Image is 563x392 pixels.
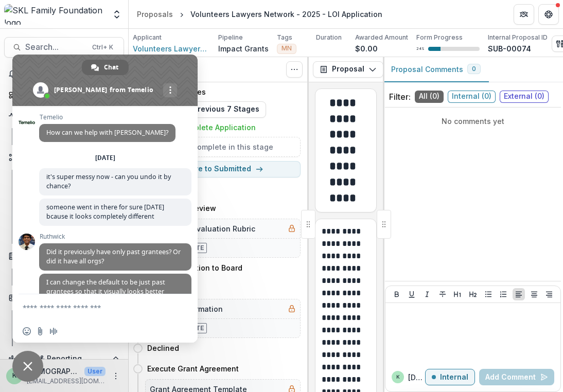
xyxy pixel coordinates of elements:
nav: breadcrumb [133,7,386,22]
span: it's super messy now - can you undo it by chance? [46,172,171,190]
span: Ruthwick [39,233,191,240]
button: Open Activity [4,108,124,124]
button: Align Right [543,288,555,300]
span: How can we help with [PERSON_NAME]? [46,128,168,137]
h5: Application Evaluation Rubric [150,223,255,234]
p: Awarded Amount [355,33,408,42]
button: Open Data & Reporting [4,350,124,367]
button: Heading 1 [451,288,464,300]
p: Internal [440,373,468,382]
button: Align Left [513,288,525,300]
a: Dashboard [4,86,124,103]
div: [DATE] [95,155,115,161]
h4: Execute Grant Agreement [147,363,239,374]
button: Strike [436,288,449,300]
h4: Declined [147,343,179,353]
span: All ( 0 ) [415,91,444,103]
span: Insert an emoji [23,327,31,335]
span: someone went in there for sure [DATE] bcause it looks completely different [46,203,164,221]
p: Form Progress [416,33,463,42]
p: Applicant [133,33,162,42]
button: Partners [514,4,534,25]
p: Filter: [389,91,411,103]
p: [DEMOGRAPHIC_DATA] [408,372,425,383]
a: Volunteers Lawyers Network [133,43,210,54]
button: Open Workflows [4,149,124,166]
span: Did it previously have only past grantees? Or did it have all orgs? [46,247,181,265]
span: I can change the default to be just past grantees so that it visually looks better [46,278,165,296]
button: Internal [425,369,475,385]
button: Bold [391,288,403,300]
button: Notifications132 [4,66,124,82]
a: Chat [82,60,129,75]
p: [EMAIL_ADDRESS][DOMAIN_NAME] [27,377,105,386]
span: External ( 0 ) [500,91,549,103]
p: 24 % [416,45,424,52]
button: Heading 2 [467,288,479,300]
button: Move to Submitted [145,161,301,177]
textarea: Compose your message... [23,294,167,320]
span: Data & Reporting [21,354,108,363]
span: MN [281,45,292,52]
div: kristen [12,372,16,379]
button: Italicize [421,288,433,300]
span: Internal ( 0 ) [448,91,496,103]
span: 0 [472,65,476,73]
span: Temelio [39,114,175,121]
div: Volunteers Lawyers Network - 2025 - LOI Application [190,9,382,20]
button: Expand Previous 7 Stages [145,101,266,118]
button: Align Center [528,288,540,300]
p: Pipeline [218,33,243,42]
span: Audio message [49,327,58,335]
p: User [84,367,105,376]
p: Duration [316,33,342,42]
p: No comments yet [389,116,557,127]
div: kristen [396,375,400,380]
button: Proposal [313,61,383,78]
button: Bullet List [482,288,495,300]
h4: Invite to Complete Application [147,122,256,133]
button: More [110,370,122,382]
p: [DEMOGRAPHIC_DATA] [27,366,80,377]
button: Get Help [538,4,559,25]
p: SUB-00074 [488,43,531,54]
button: Open Contacts [4,290,124,306]
button: Open Documents [4,248,124,264]
a: Proposals [133,7,177,22]
div: Proposals [137,9,173,20]
h5: No tasks to complete in this stage [150,141,296,152]
img: SKL Family Foundation logo [4,4,105,25]
p: Internal Proposal ID [488,33,548,42]
button: Add Comment [479,369,554,385]
span: Chat [104,60,118,75]
button: Open entity switcher [110,4,124,25]
span: Search... [25,42,86,52]
p: Impact Grants [218,43,269,54]
span: Send a file [36,327,44,335]
button: Search... [4,37,124,58]
p: $0.00 [355,43,378,54]
button: Toggle View Cancelled Tasks [286,61,303,78]
a: Close chat [12,351,43,382]
button: Ordered List [497,288,509,300]
button: Proposal Comments [383,57,489,82]
p: Tags [277,33,292,42]
div: Ctrl + K [90,42,115,53]
button: Underline [406,288,418,300]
